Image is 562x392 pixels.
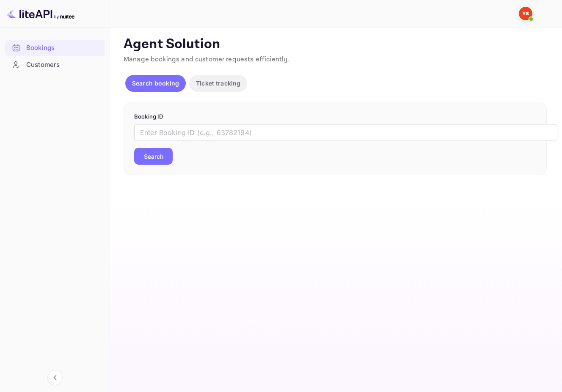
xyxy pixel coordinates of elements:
div: Bookings [26,43,100,53]
div: Bookings [5,40,105,56]
div: Customers [5,57,105,73]
button: Search [134,148,173,165]
div: Customers [26,60,100,70]
p: Booking ID [134,113,536,121]
img: LiteAPI logo [7,7,74,20]
button: Collapse navigation [47,370,63,385]
img: Yandex Support [519,7,532,20]
input: Enter Booking ID (e.g., 63782194) [134,124,557,141]
a: Customers [5,57,105,72]
p: Ticket tracking [196,79,240,88]
p: Agent Solution [124,36,547,53]
p: Search booking [132,79,179,88]
span: Manage bookings and customer requests efficiently. [124,55,289,64]
a: Bookings [5,40,105,55]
